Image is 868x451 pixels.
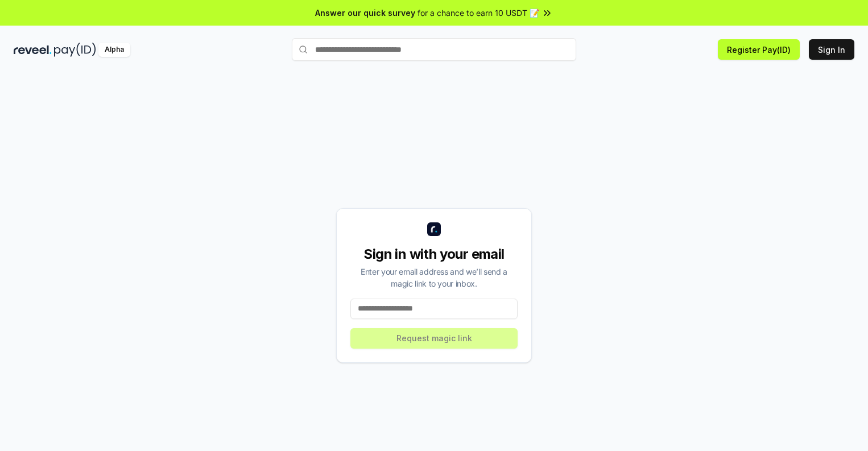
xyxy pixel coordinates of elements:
img: reveel_dark [14,43,52,57]
div: Enter your email address and we’ll send a magic link to your inbox. [350,266,518,289]
button: Register Pay(ID) [718,39,800,60]
span: for a chance to earn 10 USDT 📝 [418,7,539,19]
div: Alpha [98,43,130,57]
button: Sign In [809,39,854,60]
span: Answer our quick survey [315,7,415,19]
img: logo_small [427,222,441,236]
div: Sign in with your email [350,245,518,263]
img: pay_id [54,43,96,57]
